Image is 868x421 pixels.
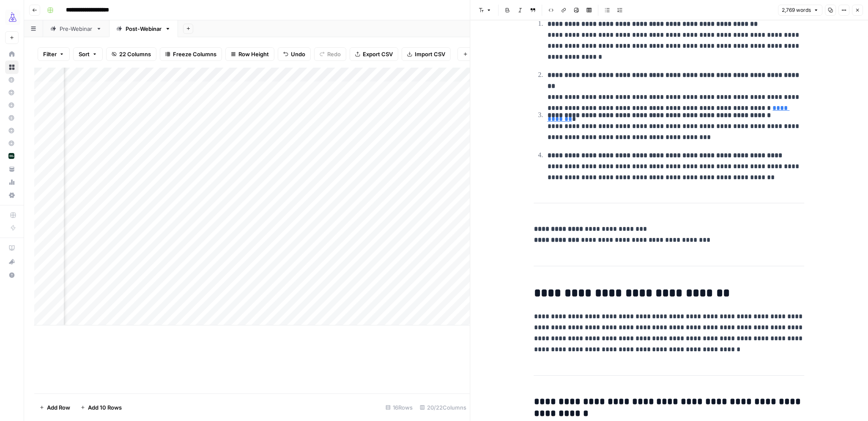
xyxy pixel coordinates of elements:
[34,401,75,414] button: Add Row
[5,10,20,25] img: AirOps Growth Logo
[382,401,416,414] div: 16 Rows
[363,50,393,58] span: Export CSV
[5,255,19,268] button: What's new?
[327,50,341,58] span: Redo
[5,47,19,61] a: Home
[5,189,19,202] a: Settings
[5,175,19,189] a: Usage
[88,403,122,412] span: Add 10 Rows
[402,47,451,61] button: Import CSV
[38,47,70,61] button: Filter
[109,20,178,37] a: Post-Webinar
[5,60,19,74] a: Browse
[278,47,311,61] button: Undo
[119,50,151,58] span: 22 Columns
[5,7,19,28] button: Workspace: AirOps Growth
[75,401,127,414] button: Add 10 Rows
[126,25,162,33] div: Post-Webinar
[60,25,93,33] div: Pre-Webinar
[415,50,445,58] span: Import CSV
[106,47,156,61] button: 22 Columns
[416,401,470,414] div: 20/22 Columns
[314,47,346,61] button: Redo
[5,241,19,255] a: AirOps Academy
[8,153,14,159] img: yjux4x3lwinlft1ym4yif8lrli78
[5,255,18,268] div: What's new?
[5,162,19,176] a: Your Data
[350,47,398,61] button: Export CSV
[79,50,90,58] span: Sort
[47,403,70,412] span: Add Row
[73,47,103,61] button: Sort
[238,50,269,58] span: Row Height
[173,50,216,58] span: Freeze Columns
[160,47,222,61] button: Freeze Columns
[43,20,109,37] a: Pre-Webinar
[43,50,57,58] span: Filter
[782,6,811,14] span: 2,769 words
[291,50,305,58] span: Undo
[5,268,19,282] button: Help + Support
[778,5,822,16] button: 2,769 words
[225,47,274,61] button: Row Height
